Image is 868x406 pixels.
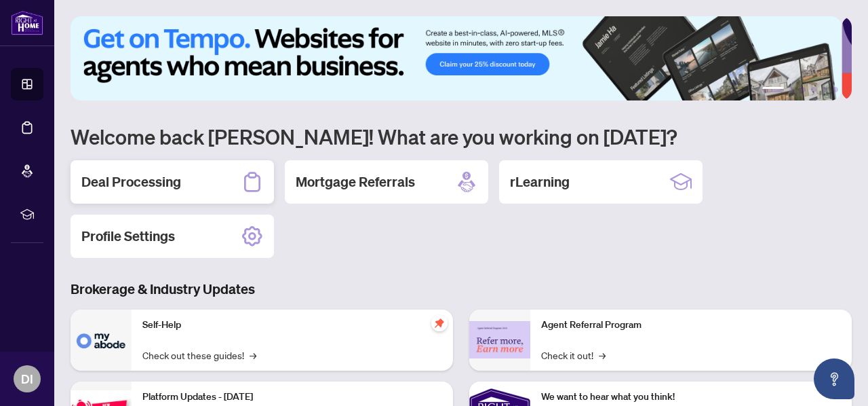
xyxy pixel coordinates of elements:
button: 2 [789,87,795,92]
button: 5 [822,87,827,92]
h2: Deal Processing [81,172,181,191]
span: → [250,348,256,363]
p: We want to hear what you think! [541,390,841,405]
a: Check out these guides!→ [142,348,256,363]
img: Slide 0 [71,16,842,100]
span: → [599,348,606,363]
h2: Mortgage Referrals [296,172,415,191]
button: 4 [811,87,816,92]
img: logo [11,10,43,35]
h1: Welcome back [PERSON_NAME]! What are you working on [DATE]? [71,124,852,149]
h2: Profile Settings [81,227,175,246]
img: Self-Help [71,310,132,371]
h2: rLearning [510,172,570,191]
p: Self-Help [142,318,442,333]
h3: Brokerage & Industry Updates [71,280,852,299]
button: 1 [762,87,784,92]
img: Agent Referral Program [469,321,530,358]
span: pushpin [431,315,448,331]
p: Agent Referral Program [541,318,841,333]
a: Check it out!→ [541,348,606,363]
button: 6 [833,87,838,92]
button: Open asap [814,358,854,399]
button: 3 [800,87,806,92]
p: Platform Updates - [DATE] [142,390,442,405]
span: DI [21,369,33,388]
